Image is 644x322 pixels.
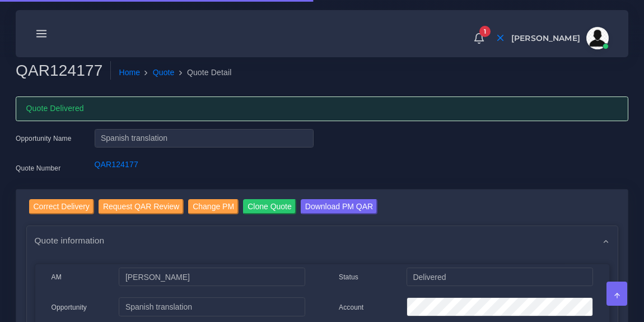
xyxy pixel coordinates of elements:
li: Quote Detail [175,67,232,79]
div: Quote information [27,226,618,255]
a: 1 [469,32,489,44]
input: Clone Quote [243,199,296,214]
input: Request QAR Review [99,199,184,214]
div: Quote Delivered [16,96,628,121]
label: Quote Number [16,163,60,173]
label: AM [52,272,62,282]
span: 1 [479,26,491,37]
a: [PERSON_NAME]avatar [506,27,613,49]
input: Change PM [188,199,239,214]
input: Download PM QAR [301,199,377,214]
label: Status [339,272,358,282]
img: avatar [586,27,609,49]
label: Opportunity Name [16,134,72,144]
span: Quote information [35,234,105,247]
label: Opportunity [52,302,87,312]
a: Quote [153,67,175,79]
label: Account [339,302,363,312]
h2: QAR124177 [16,61,111,80]
input: Correct Delivery [29,199,94,214]
span: [PERSON_NAME] [511,34,580,42]
a: Home [119,67,140,79]
a: QAR124177 [95,160,138,169]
